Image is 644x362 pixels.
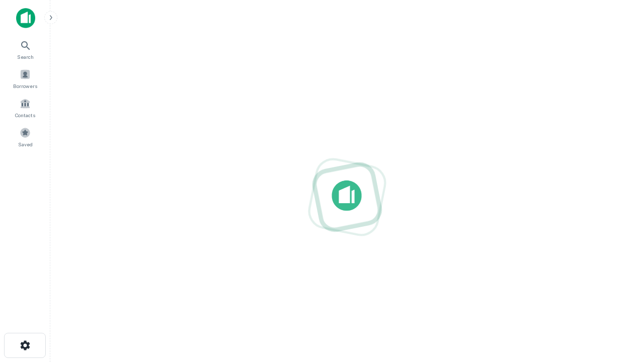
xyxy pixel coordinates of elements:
span: Saved [18,140,33,148]
span: Search [17,53,34,61]
a: Saved [3,123,47,150]
span: Contacts [15,111,35,119]
a: Borrowers [3,65,47,92]
a: Search [3,36,47,63]
span: Borrowers [13,82,37,90]
a: Contacts [3,94,47,121]
img: capitalize-icon.png [16,8,35,28]
iframe: Chat Widget [594,249,644,298]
